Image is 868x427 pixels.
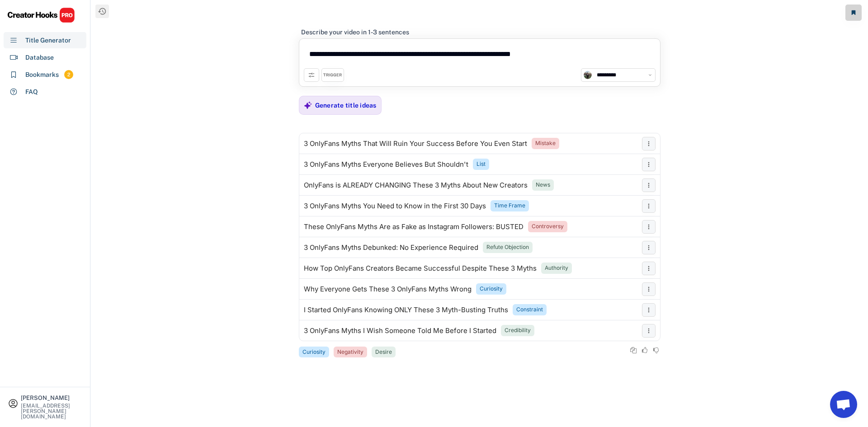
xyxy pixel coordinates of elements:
[480,285,503,293] div: Curiosity
[304,265,537,272] div: How Top OnlyFans Creators Became Successful Despite These 3 Myths
[304,202,486,210] div: 3 OnlyFans Myths You Need to Know in the First 30 Days
[535,140,556,147] div: Mistake
[476,160,486,168] div: List
[304,306,508,314] div: I Started OnlyFans Knowing ONLY These 3 Myth-Busting Truths
[532,223,564,230] div: Controversy
[21,395,82,401] div: [PERSON_NAME]
[25,36,71,45] div: Title Generator
[545,264,568,272] div: Authority
[302,348,325,356] div: Curiosity
[25,53,54,62] div: Database
[25,70,59,80] div: Bookmarks
[7,7,75,23] img: CHPRO%20Logo.svg
[301,28,409,36] div: Describe your video in 1-3 sentences
[315,101,377,109] div: Generate title ideas
[304,327,496,334] div: 3 OnlyFans Myths I Wish Someone Told Me Before I Started
[494,202,525,210] div: Time Frame
[304,182,528,189] div: OnlyFans is ALREADY CHANGING These 3 Myths About New Creators
[584,71,592,79] img: channels4_profile.jpg
[830,391,857,418] a: Open chat
[304,244,478,251] div: 3 OnlyFans Myths Debunked: No Experience Required
[25,87,38,97] div: FAQ
[304,161,468,168] div: 3 OnlyFans Myths Everyone Believes But Shouldn't
[486,244,529,251] div: Refute Objection
[536,181,550,189] div: News
[64,71,73,79] div: 2
[516,306,543,314] div: Constraint
[304,286,472,293] div: Why Everyone Gets These 3 OnlyFans Myths Wrong
[304,223,524,230] div: These OnlyFans Myths Are as Fake as Instagram Followers: BUSTED
[375,348,392,356] div: Desire
[337,348,363,356] div: Negativity
[304,140,527,147] div: 3 OnlyFans Myths That Will Ruin Your Success Before You Even Start
[505,327,531,334] div: Credibility
[21,403,82,419] div: [EMAIL_ADDRESS][PERSON_NAME][DOMAIN_NAME]
[323,72,342,78] div: TRIGGER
